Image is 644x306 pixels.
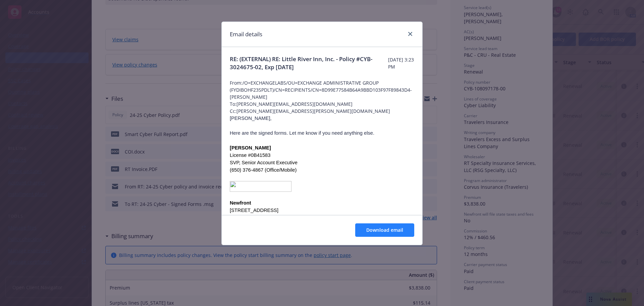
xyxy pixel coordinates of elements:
[230,167,297,173] span: (650) 376-4867 (Office/Mobile)
[230,215,281,220] span: [GEOGRAPHIC_DATA]
[230,208,278,213] span: [STREET_ADDRESS]
[230,145,271,150] span: [PERSON_NAME]
[230,116,272,121] span: [PERSON_NAME],
[230,152,270,158] span: License #0B41583
[230,181,291,192] img: image001.png@01DB1356.FFD25050
[230,200,251,206] span: Newfront
[230,160,298,165] span: SVP, Senior Account Executive
[230,107,414,115] span: Cc: [PERSON_NAME][EMAIL_ADDRESS][PERSON_NAME][DOMAIN_NAME]
[230,100,414,107] span: To: [PERSON_NAME][EMAIL_ADDRESS][DOMAIN_NAME]
[230,130,374,136] span: Here are the signed forms. Let me know if you need anything else.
